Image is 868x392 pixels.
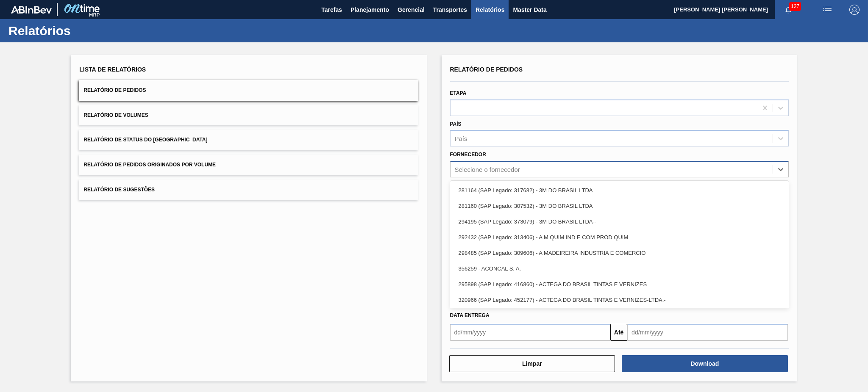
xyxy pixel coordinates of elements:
[450,198,789,214] div: 281160 (SAP Legado: 307532) - 3M DO BRASIL LTDA
[79,105,418,126] button: Relatório de Volumes
[450,152,486,157] label: Fornecedor
[450,229,789,245] div: 292432 (SAP Legado: 313406) - A M QUIM IND E COM PROD QUIM
[476,5,504,15] span: Relatórios
[450,292,789,308] div: 320966 (SAP Legado: 452177) - ACTEGA DO BRASIL TINTAS E VERNIZES-LTDA.-
[450,324,611,341] input: dd/mm/yyyy
[450,182,789,198] div: 281164 (SAP Legado: 317682) - 3M DO BRASIL LTDA
[789,2,801,11] span: 127
[513,5,546,15] span: Master Data
[11,6,52,14] img: TNhmsLtSVTkK8tSr43FrP2fwEKptu5GPRR3wAAAABJRU5ErkJggg==
[450,276,789,292] div: 295898 (SAP Legado: 416860) - ACTEGA DO BRASIL TINTAS E VERNIZES
[79,80,418,101] button: Relatório de Pedidos
[849,5,860,15] img: Logout
[351,5,389,15] span: Planejamento
[79,155,418,175] button: Relatório de Pedidos Originados por Volume
[822,5,832,15] img: userActions
[627,324,788,341] input: dd/mm/yyyy
[610,324,627,341] button: Até
[398,5,425,15] span: Gerencial
[79,66,146,73] span: Lista de Relatórios
[79,130,418,150] button: Relatório de Status do [GEOGRAPHIC_DATA]
[83,162,216,168] span: Relatório de Pedidos Originados por Volume
[321,5,342,15] span: Tarefas
[455,135,467,142] div: País
[450,214,789,229] div: 294195 (SAP Legado: 373079) - 3M DO BRASIL LTDA--
[775,4,802,16] button: Notificações
[83,137,207,143] span: Relatório de Status do [GEOGRAPHIC_DATA]
[83,187,155,193] span: Relatório de Sugestões
[450,121,462,127] label: País
[450,245,789,261] div: 298485 (SAP Legado: 309606) - A MADEIREIRA INDUSTRIA E COMERCIO
[83,112,148,118] span: Relatório de Volumes
[450,90,467,96] label: Etapa
[83,87,146,93] span: Relatório de Pedidos
[622,355,788,372] button: Download
[455,166,520,173] div: Selecione o fornecedor
[79,179,418,200] button: Relatório de Sugestões
[433,5,467,15] span: Transportes
[450,312,490,318] span: Data entrega
[8,26,159,36] h1: Relatórios
[449,355,615,372] button: Limpar
[450,66,523,73] span: Relatório de Pedidos
[450,261,789,276] div: 356259 - ACONCAL S. A.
